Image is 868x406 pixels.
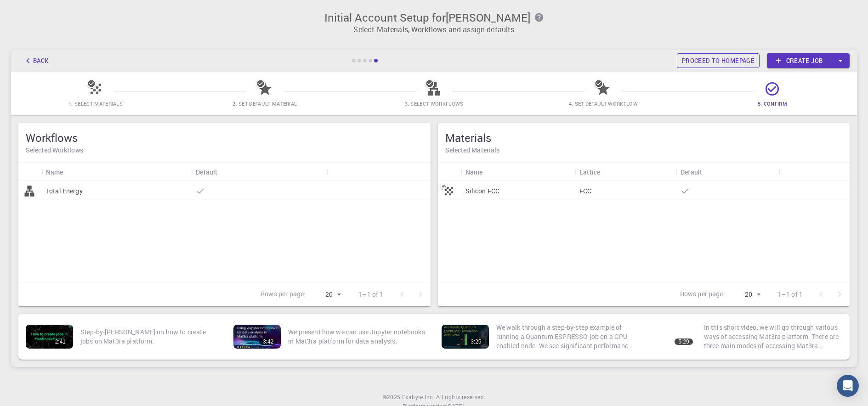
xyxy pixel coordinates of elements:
[465,163,483,181] div: Name
[191,163,326,181] div: Default
[261,289,306,300] p: Rows per page:
[579,163,600,181] div: Lattice
[704,323,842,350] p: In this short video, we will go through various ways of accessing Mat3ra platform. There are thre...
[677,53,760,68] a: Proceed to homepage
[18,163,41,181] div: Icon
[230,317,430,356] a: 3:42We present how we can use Jupyter notebooks in Mat3ra platform for data analysis.
[26,130,423,145] h5: Workflows
[496,323,635,350] p: We walk through a step-by-step example of running a Quantum ESPRESSO job on a GPU enabled node. W...
[80,327,219,346] p: Step-by-[PERSON_NAME] on how to create jobs on Mat3ra platform.
[579,186,591,196] p: FCC
[17,11,851,24] h3: Initial Account Setup for [PERSON_NAME]
[26,145,423,155] h6: Selected Workflows
[675,338,692,345] div: 5:29
[465,186,500,196] p: Silicon FCC
[46,163,63,181] div: Name
[436,393,485,402] span: All rights reserved.
[438,163,461,181] div: Icon
[445,130,843,145] h5: Materials
[680,289,725,300] p: Rows per page:
[778,290,803,299] p: 1–1 of 1
[22,317,222,356] a: 2:41Step-by-[PERSON_NAME] on how to create jobs on Mat3ra platform.
[405,100,464,107] span: 3. Select Workflows
[676,163,778,181] div: Default
[217,164,232,179] button: Sort
[482,164,497,179] button: Sort
[18,53,53,68] button: Back
[17,24,851,35] p: Select Materials, Workflows and assign defaults
[309,288,344,301] div: 20
[41,163,191,181] div: Name
[358,290,383,299] p: 1–1 of 1
[63,164,78,179] button: Sort
[729,288,763,301] div: 20
[758,100,787,107] span: 5. Confirm
[196,163,217,181] div: Default
[402,393,434,402] a: Exabyte Inc.
[702,164,717,179] button: Sort
[646,317,846,356] a: 5:29In this short video, we will go through various ways of accessing Mat3ra platform. There are ...
[767,53,831,68] a: Create job
[259,338,277,345] div: 3:42
[233,100,297,107] span: 2. Set Default Material
[461,163,575,181] div: Name
[445,145,843,155] h6: Selected Materials
[467,338,485,345] div: 3:25
[46,186,83,196] p: Total Energy
[837,375,859,397] div: Open Intercom Messenger
[51,338,69,345] div: 2:41
[681,163,702,181] div: Default
[68,100,123,107] span: 1. Select Materials
[569,100,638,107] span: 4. Set Default Workflow
[402,393,434,400] span: Exabyte Inc.
[383,393,402,402] span: © 2025
[438,317,638,356] a: 3:25We walk through a step-by-step example of running a Quantum ESPRESSO job on a GPU enabled nod...
[600,164,615,179] button: Sort
[288,327,426,346] p: We present how we can use Jupyter notebooks in Mat3ra platform for data analysis.
[575,163,676,181] div: Lattice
